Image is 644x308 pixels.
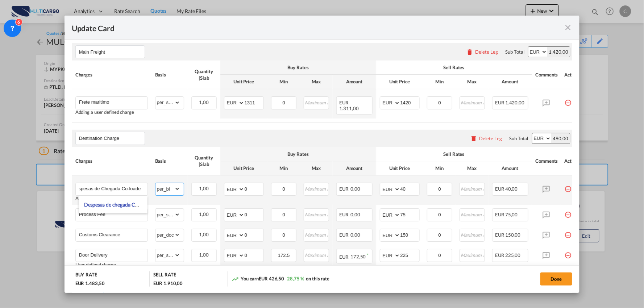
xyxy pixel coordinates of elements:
div: Buy Rates [224,151,373,157]
div: BUY RATE [75,271,97,280]
th: Min [423,161,456,175]
div: Sub Total [506,49,524,55]
input: 1420 [400,97,419,108]
button: Delete Leg [470,136,502,141]
span: 1.311,00 [340,105,359,111]
th: Unit Price [376,161,423,175]
md-icon: icon-minus-circle-outline red-400-fg pt-7 [565,183,572,190]
div: SELL RATE [153,271,176,280]
div: Update Card [72,23,564,32]
th: Min [267,161,300,175]
input: Maximum Amount [304,183,329,194]
md-icon: icon-delete [466,48,474,55]
span: EUR [495,100,504,105]
span: EUR [495,252,504,258]
th: Comments [532,61,561,89]
input: Minimum Amount [272,249,296,260]
sup: Minimum amount [367,253,369,257]
input: 0 [245,209,263,220]
input: Maximum Amount [460,209,485,220]
input: Minimum Amount [428,183,452,194]
div: Sub Total [510,135,528,142]
th: Max [456,75,489,89]
button: Done [540,272,572,286]
div: 1.420,00 [547,47,570,57]
th: Unit Price [376,75,423,89]
md-input-container: Customs Clearance [76,229,148,240]
input: 150 [400,229,419,240]
span: EUR [340,212,350,217]
input: Charge Name [79,249,148,260]
span: 1,00 [199,232,209,237]
md-icon: icon-minus-circle-outline red-400-fg pt-7 [565,229,572,236]
md-input-container: Frete maritimo [76,97,148,108]
div: EUR 1.910,00 [153,280,183,287]
input: Maximum Amount [460,97,485,108]
th: Max [300,75,333,89]
input: Maximum Amount [460,229,485,240]
input: 40 [400,183,419,194]
div: Charges [75,71,148,78]
th: Comments [532,147,561,175]
input: Maximum Amount [304,229,329,240]
span: 1,00 [199,252,209,258]
md-icon: icon-minus-circle-outline red-400-fg pt-7 [565,249,572,256]
span: 0,00 [350,186,360,192]
div: Quantity | Slab [191,68,217,81]
div: Basis [155,158,184,164]
select: per_shipment [155,249,180,261]
md-icon: icon-close fg-AAA8AD m-0 pointer [564,23,572,32]
input: Minimum Amount [428,97,452,108]
th: Unit Price [220,75,267,89]
div: You earn on this rate [232,275,329,283]
span: EUR 426,50 [259,276,284,282]
th: Max [456,161,489,175]
div: Delete Leg [479,136,502,141]
div: Delete Leg [475,49,498,55]
input: Maximum Amount [304,209,329,220]
select: per_shipment [155,97,180,108]
div: Adding a user defined charge [75,196,148,201]
th: Action [561,61,585,89]
span: 75,00 [505,212,518,217]
input: Maximum Amount [304,97,329,108]
input: 0 [245,229,263,240]
span: EUR [340,100,350,105]
span: EUR [340,186,350,192]
th: Amount [333,75,376,89]
input: Minimum Amount [272,209,296,220]
span: 1,00 [199,211,209,217]
md-dialog: Update CardPort of ... [65,16,580,293]
div: Sell Rates [380,151,528,157]
md-icon: icon-minus-circle-outline red-400-fg pt-7 [565,96,572,104]
input: Minimum Amount [428,229,452,240]
input: Minimum Amount [272,229,296,240]
div: Charges [75,158,148,164]
span: 40,00 [505,186,518,192]
th: Min [267,75,300,89]
input: 225 [400,249,419,260]
md-icon: icon-minus-circle-outline red-400-fg pt-7 [565,208,572,216]
button: Delete Leg [466,49,498,55]
input: 0 [245,183,263,194]
input: Maximum Amount [304,249,329,260]
input: Maximum Amount [460,249,485,260]
span: 0,00 [350,212,360,217]
th: Unit Price [220,161,267,175]
span: 150,00 [505,232,520,238]
span: EUR [495,186,504,192]
md-input-container: Despesas de Chegada Co-loader [76,183,148,194]
span: EUR [340,232,350,238]
input: Charge Name [79,183,148,194]
div: User defined charge [75,262,148,267]
input: 75 [400,209,419,220]
div: Sell Rates [380,64,528,71]
span: Despesas de chegada CO-LOADER [84,201,161,208]
input: Minimum Amount [272,97,296,108]
input: Minimum Amount [272,183,296,194]
select: per_shipment [155,209,180,220]
md-input-container: Process Fee [76,209,148,220]
span: 1.420,00 [505,100,524,105]
span: 172,50 [350,254,366,260]
input: 1311 [245,97,263,108]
